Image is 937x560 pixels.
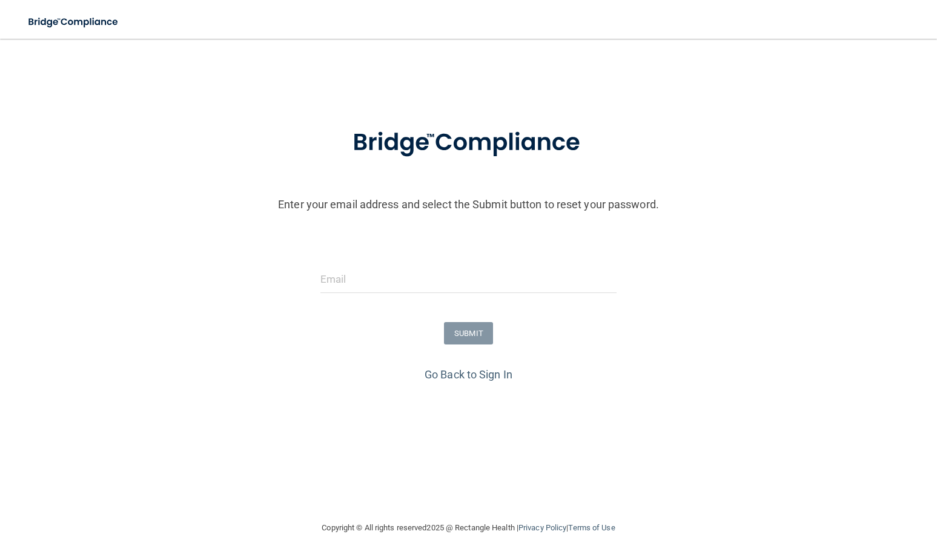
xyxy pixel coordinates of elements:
a: Privacy Policy [518,523,566,532]
input: Email [320,266,617,293]
button: SUBMIT [444,322,493,344]
img: bridge_compliance_login_screen.278c3ca4.svg [18,10,130,35]
img: bridge_compliance_login_screen.278c3ca4.svg [328,111,610,174]
a: Go Back to Sign In [425,368,512,381]
div: Copyright © All rights reserved 2025 @ Rectangle Health | | [248,509,690,547]
a: Terms of Use [568,523,615,532]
